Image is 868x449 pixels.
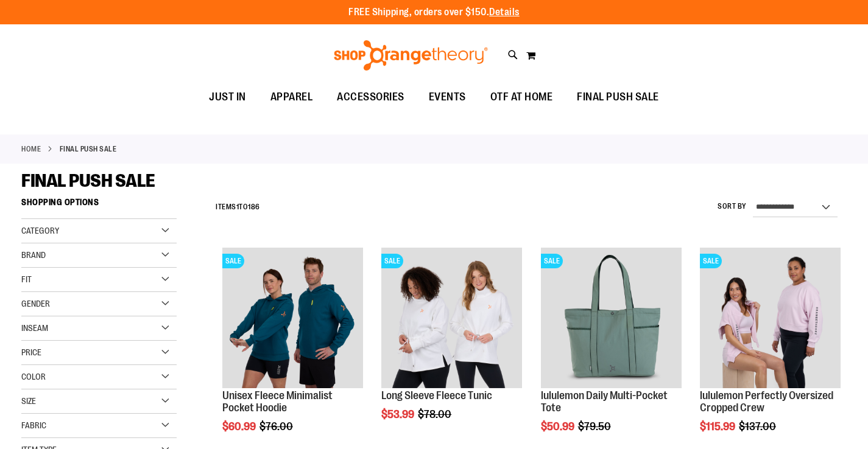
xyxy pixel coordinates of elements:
[222,254,244,268] span: SALE
[381,389,492,402] a: Long Sleeve Fleece Tunic
[209,83,246,111] span: JUST IN
[21,323,48,333] span: Inseam
[381,254,403,268] span: SALE
[578,420,613,433] span: $79.50
[21,347,41,357] span: Price
[222,248,363,390] a: Unisex Fleece Minimalist Pocket HoodieSALE
[216,198,260,217] h2: Items to
[348,5,520,19] p: FREE Shipping, orders over $150.
[21,396,36,406] span: Size
[418,408,453,420] span: $78.00
[478,83,565,111] a: OTF AT HOME
[541,420,576,433] span: $50.99
[417,83,478,111] a: EVENTS
[700,248,841,388] img: lululemon Perfectly Oversized Cropped Crew
[197,83,258,111] a: JUST IN
[21,170,155,191] span: FINAL PUSH SALE
[337,83,404,111] span: ACCESSORIES
[541,254,563,268] span: SALE
[700,389,833,414] a: lululemon Perfectly Oversized Cropped Crew
[700,420,737,433] span: $115.99
[270,83,313,111] span: APPAREL
[700,248,841,390] a: lululemon Perfectly Oversized Cropped CrewSALE
[21,226,59,235] span: Category
[258,83,325,111] a: APPAREL
[381,248,522,390] a: Product image for Fleece Long SleeveSALE
[381,248,522,388] img: Product image for Fleece Long Sleeve
[236,203,239,211] span: 1
[489,7,520,18] a: Details
[325,83,417,111] a: ACCESSORIES
[541,389,668,414] a: lululemon Daily Multi-Pocket Tote
[565,83,671,111] a: FINAL PUSH SALE
[259,420,295,433] span: $76.00
[222,420,258,433] span: $60.99
[541,248,682,388] img: lululemon Daily Multi-Pocket Tote
[21,192,177,219] strong: Shopping Options
[222,248,363,388] img: Unisex Fleece Minimalist Pocket Hoodie
[21,144,41,155] a: Home
[541,248,682,390] a: lululemon Daily Multi-Pocket ToteSALE
[381,408,416,420] span: $53.99
[332,40,490,71] img: Shop Orangetheory
[248,203,260,211] span: 186
[700,254,722,268] span: SALE
[429,83,466,111] span: EVENTS
[21,250,46,260] span: Brand
[577,83,659,111] span: FINAL PUSH SALE
[21,299,50,308] span: Gender
[21,420,46,430] span: Fabric
[222,389,333,414] a: Unisex Fleece Minimalist Pocket Hoodie
[21,372,46,381] span: Color
[490,83,553,111] span: OTF AT HOME
[718,201,747,212] label: Sort By
[60,144,117,155] strong: FINAL PUSH SALE
[21,274,32,284] span: Fit
[739,420,778,433] span: $137.00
